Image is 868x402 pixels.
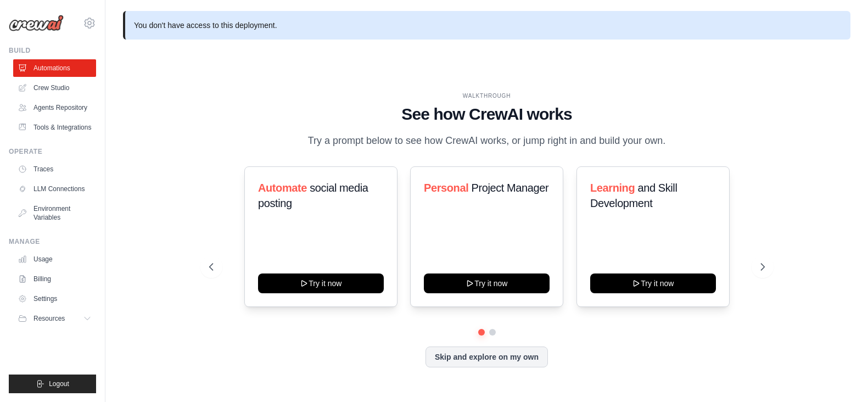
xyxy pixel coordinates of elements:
[9,237,96,246] div: Manage
[9,147,96,156] div: Operate
[258,182,368,209] span: social media posting
[33,314,65,323] span: Resources
[590,273,716,293] button: Try it now
[424,182,468,194] span: Personal
[472,182,549,194] span: Project Manager
[49,379,69,388] span: Logout
[425,347,548,367] button: Skip and explore on my own
[9,375,96,393] button: Logout
[13,290,96,308] a: Settings
[13,99,96,116] a: Agents Repository
[13,310,96,327] button: Resources
[209,92,765,100] div: WALKTHROUGH
[9,15,64,31] img: Logo
[258,273,384,293] button: Try it now
[590,182,635,194] span: Learning
[13,79,96,97] a: Crew Studio
[123,11,850,40] p: You don't have access to this deployment.
[13,200,96,226] a: Environment Variables
[590,182,677,209] span: and Skill Development
[13,180,96,198] a: LLM Connections
[303,133,671,149] p: Try a prompt below to see how CrewAI works, or jump right in and build your own.
[258,182,307,194] span: Automate
[209,104,765,124] h1: See how CrewAI works
[424,273,550,293] button: Try it now
[9,46,96,55] div: Build
[13,119,96,136] a: Tools & Integrations
[13,160,96,178] a: Traces
[13,250,96,268] a: Usage
[13,59,96,77] a: Automations
[13,270,96,288] a: Billing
